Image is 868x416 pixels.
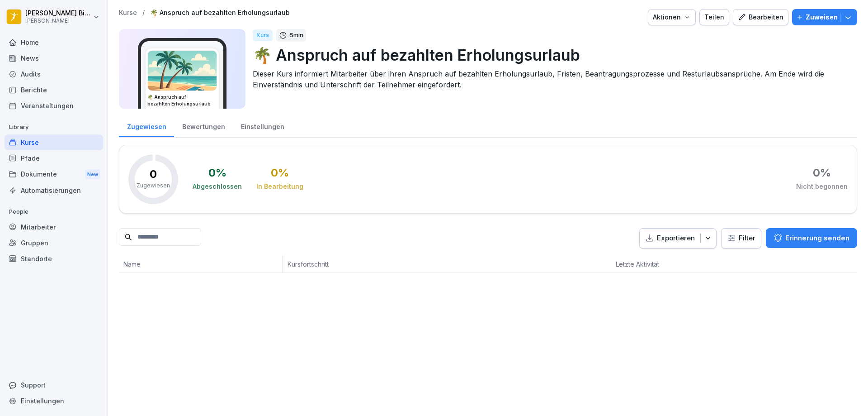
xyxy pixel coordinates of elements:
[657,233,695,244] p: Exportieren
[253,29,273,41] div: Kurs
[5,219,103,235] a: Mitarbeiter
[796,182,848,191] div: Nicht begonnen
[5,120,103,134] p: Library
[648,9,696,25] button: Aktionen
[193,182,242,191] div: Abgeschlossen
[5,50,103,66] a: News
[119,9,137,17] a: Kurse
[271,167,289,178] div: 0 %
[137,182,170,190] p: Zugewiesen
[5,98,103,114] a: Veranstaltungen
[727,234,755,243] div: Filter
[5,393,103,409] a: Einstellungen
[738,12,783,22] div: Bearbeiten
[5,182,103,198] a: Automatisierungen
[699,9,729,25] button: Teilen
[5,82,103,98] a: Berichte
[792,9,857,25] button: Zuweisen
[85,169,100,180] div: New
[5,166,103,183] a: DokumenteNew
[704,12,724,22] div: Teilen
[147,94,217,107] h3: 🌴 Anspruch auf bezahlten Erholungsurlaub
[616,259,709,269] p: Letzte Aktivität
[208,167,226,178] div: 0 %
[142,9,145,17] p: /
[653,12,691,22] div: Aktionen
[733,9,788,25] button: Bearbeiten
[813,167,831,178] div: 0 %
[25,18,91,24] p: [PERSON_NAME]
[5,34,103,50] a: Home
[253,43,850,67] p: 🌴 Anspruch auf bezahlten Erholungsurlaub
[150,9,290,17] a: 🌴 Anspruch auf bezahlten Erholungsurlaub
[148,51,217,91] img: s9mc00x6ussfrb3lxoajtb4r.png
[5,166,103,183] div: Dokumente
[25,10,91,17] p: [PERSON_NAME] Bierstedt
[5,150,103,166] a: Pfade
[119,114,174,137] a: Zugewiesen
[123,259,278,269] p: Name
[5,377,103,393] div: Support
[256,182,303,191] div: In Bearbeitung
[5,66,103,82] a: Audits
[290,31,303,40] p: 5 min
[5,235,103,251] a: Gruppen
[785,233,849,243] p: Erinnerung senden
[253,68,850,90] p: Dieser Kurs informiert Mitarbeiter über ihren Anspruch auf bezahlten Erholungsurlaub, Fristen, Be...
[150,169,157,180] p: 0
[5,251,103,267] a: Standorte
[806,12,838,22] p: Zuweisen
[766,228,857,248] button: Erinnerung senden
[639,228,717,249] button: Exportieren
[722,229,761,248] button: Filter
[288,259,484,269] p: Kursfortschritt
[174,114,233,137] a: Bewertungen
[5,205,103,219] p: People
[5,134,103,150] a: Kurse
[233,114,292,137] a: Einstellungen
